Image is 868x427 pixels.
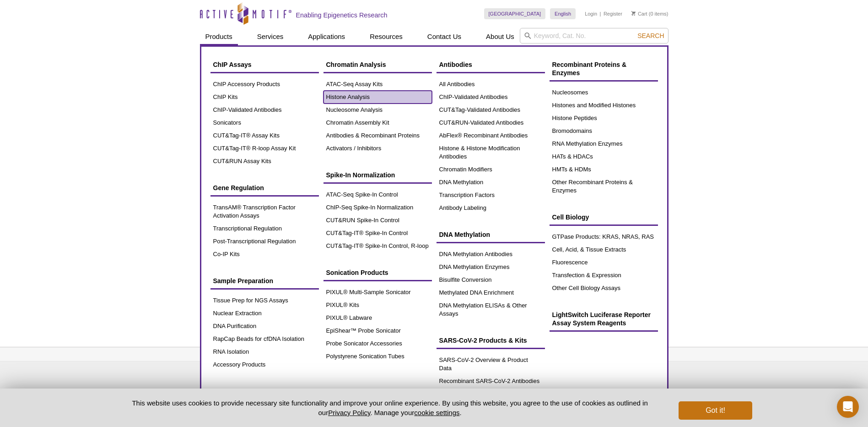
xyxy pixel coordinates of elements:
[210,345,319,358] a: RNA Isolation
[323,201,432,214] a: ChIP-Seq Spike-In Normalization
[210,78,319,91] a: ChIP Accessory Products
[210,307,319,320] a: Nuclear Extraction
[437,129,545,142] a: AbFlex® Recombinant Antibodies
[437,142,545,163] a: Histone & Histone Modification Antibodies
[210,142,319,155] a: CUT&Tag-IT® R-loop Assay Kit
[326,269,388,276] span: Sonication Products
[439,61,472,68] span: Antibodies
[437,56,545,73] a: Antibodies
[210,179,319,197] a: Gene Regulation
[550,99,658,112] a: Histones and Modified Histones
[437,248,545,261] a: DNA Methylation Antibodies
[213,184,264,192] span: Gene Regulation
[437,286,545,299] a: Methylated DNA Enrichment
[210,235,319,248] a: Post-Transcriptional Regulation
[323,286,432,299] a: PIXUL® Multi-Sample Sonicator
[437,189,545,202] a: Transcription Factors
[437,91,545,104] a: ChIP-Validated Antibodies
[414,409,459,416] button: cookie settings
[252,28,289,45] a: Services
[550,112,658,125] a: Histone Peptides
[323,188,432,201] a: ATAC-Seq Spike-In Control
[210,91,319,104] a: ChIP Kits
[550,282,658,295] a: Other Cell Biology Assays
[213,388,227,395] span: NGS
[437,176,545,189] a: DNA Methylation
[437,332,545,349] a: SARS-CoV-2 Products & Kits
[210,358,319,371] a: Accessory Products
[437,163,545,176] a: Chromatin Modifiers
[550,56,658,82] a: Recombinant Proteins & Enzymes
[679,401,752,420] button: Got it!
[550,163,658,176] a: HMTs & HDMs
[364,28,408,45] a: Resources
[210,222,319,235] a: Transcriptional Regulation
[520,28,669,44] input: Keyword, Cat. No.
[552,311,651,327] span: LightSwitch Luciferase Reporter Assay System Reagents
[837,396,859,418] div: Open Intercom Messenger
[631,11,636,16] img: Your Cart
[323,299,432,312] a: PIXUL® Kits
[210,155,319,168] a: CUT&RUN Assay Kits
[213,61,252,68] span: ChIP Assays
[323,142,432,155] a: Activators / Inhibitors
[210,383,319,400] a: NGS
[552,213,589,221] span: Cell Biology
[550,8,576,19] a: English
[210,116,319,129] a: Sonicators
[323,264,432,281] a: Sonication Products
[323,214,432,227] a: CUT&RUN Spike-In Control
[631,11,647,17] a: Cart
[550,150,658,163] a: HATs & HDACs
[437,116,545,129] a: CUT&RUN-Validated Antibodies
[323,240,432,252] a: CUT&Tag-IT® Spike-In Control, R-loop
[437,375,545,388] a: Recombinant SARS-CoV-2 Antibodies
[323,227,432,240] a: CUT&Tag-IT® Spike-In Control
[550,243,658,256] a: Cell, Acid, & Tissue Extracts
[210,333,319,345] a: RapCap Beads for cfDNA Isolation
[437,261,545,274] a: DNA Methylation Enzymes
[210,129,319,142] a: CUT&Tag-IT® Assay Kits
[600,8,601,19] li: |
[437,226,545,243] a: DNA Methylation
[116,398,664,417] p: This website uses cookies to provide necessary site functionality and improve your online experie...
[422,28,467,45] a: Contact Us
[550,256,658,269] a: Fluorescence
[210,104,319,116] a: ChIP-Validated Antibodies
[323,312,432,324] a: PIXUL® Labware
[328,409,370,416] a: Privacy Policy
[439,337,527,344] span: SARS-CoV-2 Products & Kits
[323,104,432,116] a: Nucleosome Analysis
[323,350,432,363] a: Polystyrene Sonication Tubes
[323,116,432,129] a: Chromatin Assembly Kit
[635,32,667,40] button: Search
[323,129,432,142] a: Antibodies & Recombinant Proteins
[323,56,432,73] a: Chromatin Analysis
[323,166,432,184] a: Spike-In Normalization
[550,137,658,150] a: RNA Methylation Enzymes
[585,11,597,17] a: Login
[550,176,658,197] a: Other Recombinant Proteins & Enzymes
[439,231,490,238] span: DNA Methylation
[323,78,432,91] a: ATAC-Seq Assay Kits
[323,324,432,337] a: EpiShear™ Probe Sonicator
[326,61,386,68] span: Chromatin Analysis
[550,125,658,137] a: Bromodomains
[550,306,658,332] a: LightSwitch Luciferase Reporter Assay System Reagents
[323,337,432,350] a: Probe Sonicator Accessories
[437,299,545,320] a: DNA Methylation ELISAs & Other Assays
[326,171,395,179] span: Spike-In Normalization
[323,91,432,104] a: Histone Analysis
[437,78,545,91] a: All Antibodies
[437,104,545,116] a: CUT&Tag-Validated Antibodies
[480,28,520,45] a: About Us
[210,201,319,222] a: TransAM® Transcription Factor Activation Assays
[210,248,319,261] a: Co-IP Kits
[210,56,319,73] a: ChIP Assays
[302,28,350,45] a: Applications
[437,388,545,409] a: SARS-CoV-2 Spike S1 Protein ELISA Kit
[550,230,658,243] a: GTPase Products: KRAS, NRAS, RAS
[484,8,546,19] a: [GEOGRAPHIC_DATA]
[550,208,658,226] a: Cell Biology
[550,269,658,282] a: Transfection & Expression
